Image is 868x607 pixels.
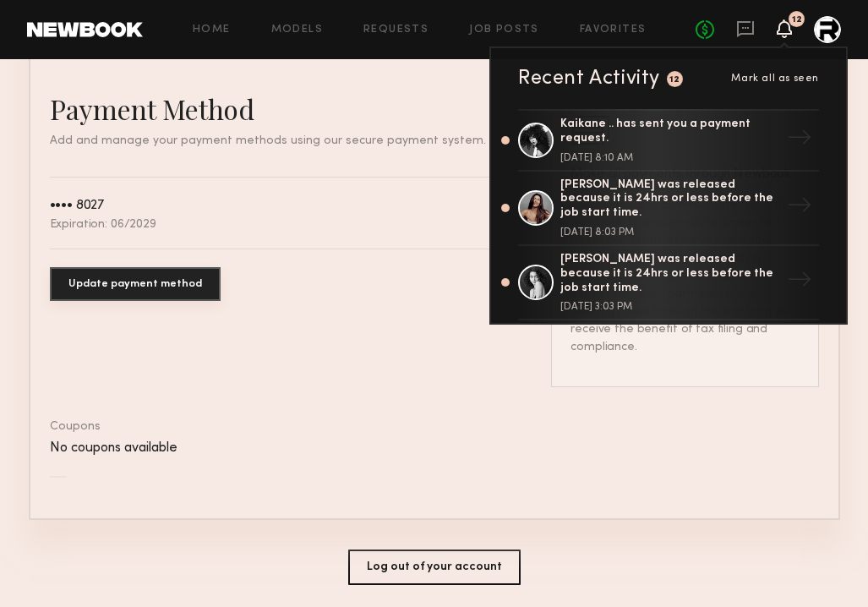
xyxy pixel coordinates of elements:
[50,199,105,213] div: •••• 8027
[792,15,802,25] div: 12
[780,260,819,304] div: →
[518,246,819,320] a: [PERSON_NAME] was released because it is 24hrs or less before the job start time.[DATE] 3:03 PM→
[271,25,323,36] a: Models
[560,153,780,163] div: [DATE] 8:10 AM
[518,68,660,89] div: Recent Activity
[50,441,819,456] div: No coupons available
[780,186,819,230] div: →
[731,74,819,84] span: Mark all as seen
[50,421,819,433] div: Coupons
[518,172,819,246] a: [PERSON_NAME] was released because it is 24hrs or less before the job start time.[DATE] 8:03 PM→
[669,75,680,85] div: 12
[560,253,780,295] div: [PERSON_NAME] was released because it is 24hrs or less before the job start time.
[780,118,819,162] div: →
[560,178,780,221] div: [PERSON_NAME] was released because it is 24hrs or less before the job start time.
[363,25,429,36] a: Requests
[518,109,819,172] a: Kaikane .. has sent you a payment request.[DATE] 8:10 AM→
[50,219,156,231] div: Expiration: 06/2029
[50,267,221,301] button: Update payment method
[50,135,501,147] p: Add and manage your payment methods using our secure payment system.
[580,25,647,36] a: Favorites
[469,25,539,36] a: Job Posts
[560,302,780,312] div: [DATE] 3:03 PM
[560,118,780,146] div: Kaikane .. has sent you a payment request.
[560,227,780,238] div: [DATE] 8:03 PM
[348,550,521,585] button: Log out of your account
[193,25,231,36] a: Home
[50,90,501,127] h2: Payment Method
